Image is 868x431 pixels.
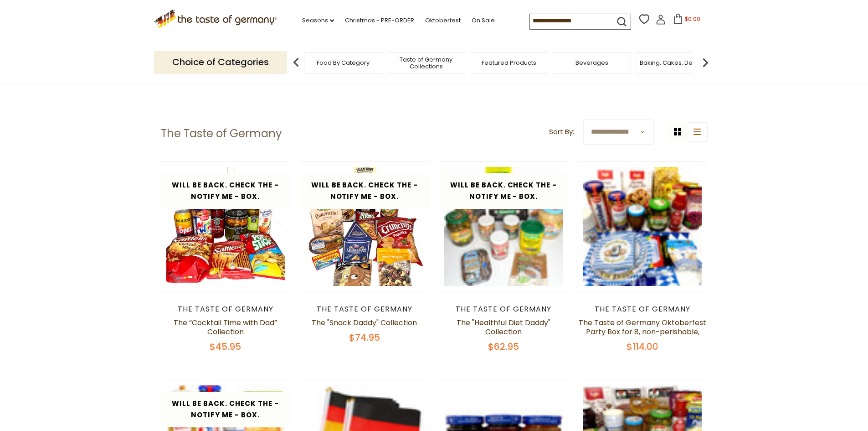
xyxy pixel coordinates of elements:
[300,162,429,291] img: The "Snack Daddy" Collection
[317,59,370,66] a: Food By Category
[696,53,714,72] img: next arrow
[425,16,461,26] a: Oktoberfest
[439,305,569,314] div: The Taste of Germany
[668,14,706,27] button: $0.00
[640,59,710,66] a: Baking, Cakes, Desserts
[287,53,305,72] img: previous arrow
[488,340,519,353] span: $62.95
[627,340,658,353] span: $114.00
[210,340,241,353] span: $45.95
[549,126,574,138] label: Sort By:
[161,127,282,140] h1: The Taste of Germany
[575,59,608,66] a: Beverages
[349,331,380,344] span: $74.95
[579,317,706,337] a: The Taste of Germany Oktoberfest Party Box for 8, non-perishable,
[457,317,550,337] a: The "Healthful Diet Daddy" Collection
[345,16,414,26] a: Christmas - PRE-ORDER
[482,59,536,66] a: Featured Products
[154,51,287,73] p: Choice of Categories
[302,16,334,26] a: Seasons
[174,317,277,337] a: The “Cocktail Time with Dad” Collection
[439,162,568,291] img: The "Healthful Diet Daddy" Collection
[161,162,290,291] img: The “Cocktail Time with Dad” Collection
[685,15,700,23] span: $0.00
[161,305,291,314] div: The Taste of Germany
[312,317,417,328] a: The "Snack Daddy" Collection
[578,305,708,314] div: The Taste of Germany
[578,162,707,291] img: The Taste of Germany Oktoberfest Party Box for 8, non-perishable,
[472,16,495,26] a: On Sale
[390,56,462,70] a: Taste of Germany Collections
[300,305,430,314] div: The Taste of Germany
